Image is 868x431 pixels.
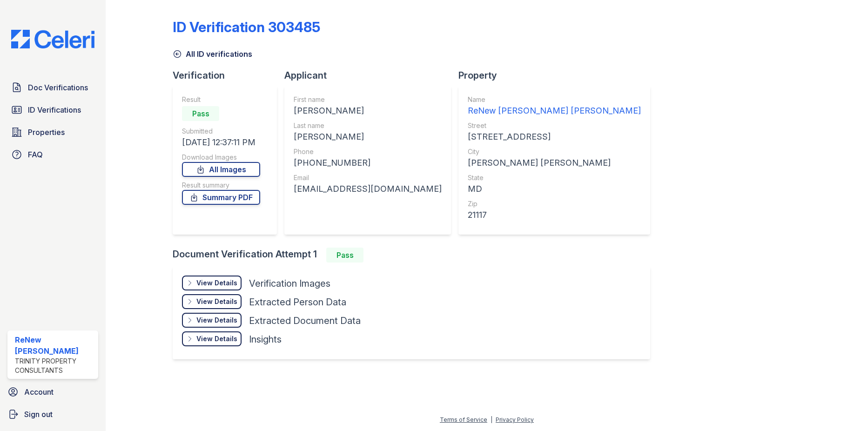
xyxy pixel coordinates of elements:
div: View Details [196,334,237,343]
a: Sign out [4,405,102,424]
a: Privacy Policy [496,416,534,423]
div: Pass [182,106,219,121]
span: ID Verifications [28,104,81,115]
div: View Details [196,278,237,288]
div: ID Verification 303485 [173,19,320,35]
a: FAQ [7,145,98,164]
div: [PHONE_NUMBER] [294,156,442,169]
div: Verification Images [249,277,330,290]
span: Properties [28,127,65,138]
div: ReNew [PERSON_NAME] [15,334,94,357]
div: View Details [196,297,237,306]
div: Result summary [182,181,260,190]
div: Trinity Property Consultants [15,357,94,375]
div: City [468,147,641,156]
div: [PERSON_NAME] [PERSON_NAME] [468,156,641,169]
div: Document Verification Attempt 1 [173,248,658,263]
div: Pass [326,248,363,263]
a: All ID verifications [173,48,252,60]
div: [DATE] 12:37:11 PM [182,136,260,149]
div: | [491,416,492,423]
span: Doc Verifications [28,82,88,93]
span: Account [24,386,54,397]
div: Submitted [182,127,260,136]
div: [PERSON_NAME] [294,104,442,117]
div: 21117 [468,209,641,222]
div: ReNew [PERSON_NAME] [PERSON_NAME] [468,104,641,117]
div: Last name [294,121,442,130]
img: CE_Logo_Blue-a8612792a0a2168367f1c8372b55b34899dd931a85d93a1a3d3e32e68fde9ad4.png [4,30,102,48]
div: Extracted Person Data [249,296,346,309]
a: Properties [7,123,98,141]
div: First name [294,95,442,104]
div: [PERSON_NAME] [294,130,442,143]
div: Name [468,95,641,104]
a: All Images [182,162,260,177]
div: State [468,173,641,182]
div: Verification [173,69,284,82]
a: Terms of Service [440,416,487,423]
div: Download Images [182,153,260,162]
div: [STREET_ADDRESS] [468,130,641,143]
div: Phone [294,147,442,156]
span: FAQ [28,149,43,160]
div: MD [468,182,641,195]
a: Doc Verifications [7,78,98,97]
div: Email [294,173,442,182]
a: Name ReNew [PERSON_NAME] [PERSON_NAME] [468,95,641,117]
span: Sign out [24,409,53,420]
div: [EMAIL_ADDRESS][DOMAIN_NAME] [294,182,442,195]
a: Summary PDF [182,190,260,205]
div: Applicant [284,69,458,82]
div: Insights [249,333,282,346]
div: Zip [468,199,641,209]
a: ID Verifications [7,101,98,119]
div: Street [468,121,641,130]
a: Account [4,383,102,401]
div: View Details [196,316,237,325]
div: Property [458,69,658,82]
div: Extracted Document Data [249,314,361,327]
div: Result [182,95,260,104]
